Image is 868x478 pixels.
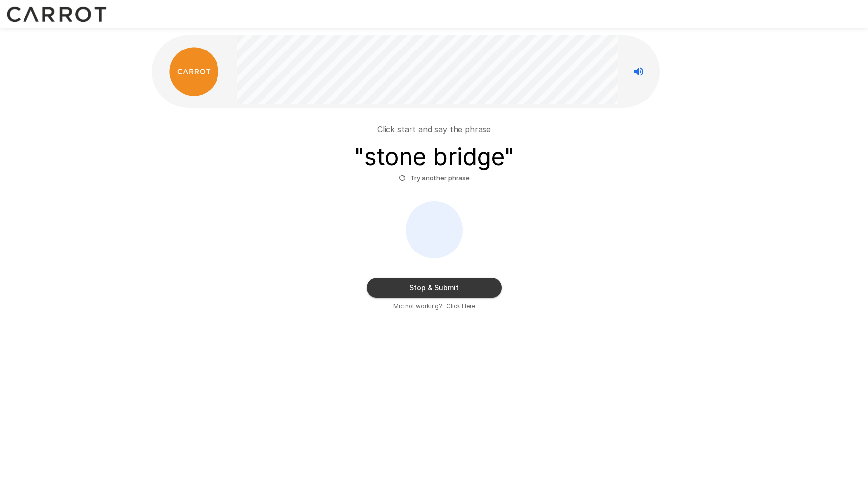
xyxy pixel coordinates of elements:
[367,278,502,298] button: Stop & Submit
[393,302,442,311] span: Mic not working?
[354,143,515,171] h3: " stone bridge "
[377,124,491,135] p: Click start and say the phrase
[446,302,475,310] u: Click Here
[169,47,218,96] img: carrot_logo.png
[629,62,649,81] button: Stop reading questions aloud
[396,171,472,186] button: Try another phrase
